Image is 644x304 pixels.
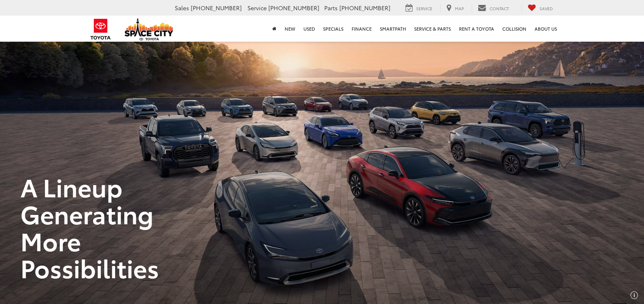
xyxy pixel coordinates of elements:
a: New [281,16,299,42]
span: [PHONE_NUMBER] [339,4,390,12]
a: About Us [530,16,561,42]
a: Home [268,16,281,42]
a: My Saved Vehicles [521,4,559,13]
a: Used [299,16,319,42]
a: Collision [498,16,530,42]
span: Service [247,4,267,12]
a: Finance [348,16,376,42]
span: Service [416,5,432,11]
span: [PHONE_NUMBER] [191,4,242,12]
img: Space City Toyota [125,18,174,40]
span: [PHONE_NUMBER] [268,4,319,12]
a: Specials [319,16,348,42]
span: Map [455,5,464,11]
span: Sales [175,4,189,12]
a: Rent a Toyota [455,16,498,42]
span: Parts [324,4,338,12]
a: Contact [472,4,515,13]
span: Contact [490,5,509,11]
a: Map [440,4,470,13]
a: Service & Parts [410,16,455,42]
a: Service [399,4,439,13]
a: SmartPath [376,16,410,42]
h2: A Lineup Generating More Possibilities [20,173,184,281]
span: Saved [539,5,553,11]
img: Toyota [85,16,116,42]
img: icon | Space City Toyota in Humble TX [631,292,637,299]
